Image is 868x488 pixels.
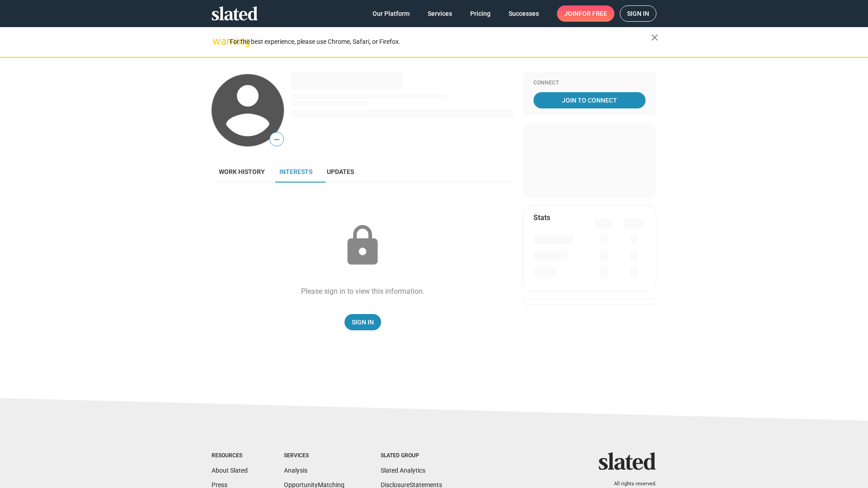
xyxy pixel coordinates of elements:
[212,452,248,460] div: Resources
[340,223,385,268] mat-icon: lock
[373,5,410,22] span: Our Platform
[420,5,459,22] a: Services
[649,32,660,43] mat-icon: close
[533,92,646,108] a: Join To Connect
[212,467,248,474] a: About Slated
[272,161,320,183] a: Interests
[533,213,550,222] mat-card-title: Stats
[344,314,381,330] a: Sign In
[564,5,607,22] span: Join
[352,314,374,330] span: Sign In
[557,5,614,22] a: Joinfor free
[627,6,649,21] span: Sign in
[284,467,307,474] a: Analysis
[327,168,354,175] span: Updates
[463,5,498,22] a: Pricing
[620,5,656,22] a: Sign in
[219,168,265,175] span: Work history
[230,36,651,48] div: For the best experience, please use Chrome, Safari, or Firefox.
[284,452,344,460] div: Services
[509,5,539,22] span: Successes
[470,5,491,22] span: Pricing
[501,5,546,22] a: Successes
[381,467,425,474] a: Slated Analytics
[270,134,283,145] span: —
[279,168,312,175] span: Interests
[381,452,442,460] div: Slated Group
[535,92,644,108] span: Join To Connect
[365,5,417,22] a: Our Platform
[428,5,452,22] span: Services
[212,161,272,183] a: Work history
[212,36,223,47] mat-icon: warning
[320,161,361,183] a: Updates
[579,5,607,22] span: for free
[533,80,646,87] div: Connect
[301,286,425,296] div: Please sign in to view this information.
